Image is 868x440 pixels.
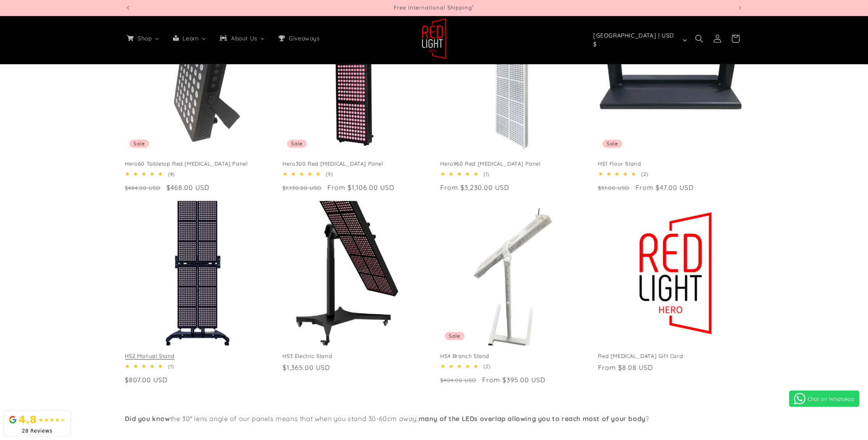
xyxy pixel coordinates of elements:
span: Shop [136,35,152,42]
strong: Did you know [125,415,170,423]
span: Giveaways [288,35,321,42]
img: Red Light Hero [422,18,447,59]
span: Learn [181,35,200,42]
a: HS3 Electric Stand [283,353,428,360]
a: HS1 Floor Stand [599,160,743,167]
span: About Us [229,35,258,42]
summary: Search [690,30,709,48]
a: Hero960 Red [MEDICAL_DATA] Panel [441,160,585,167]
p: the 30° lens angle of our panels means that when you stand 30-60cm away, ? [125,413,743,425]
a: Shop [120,30,166,47]
a: Hero300 Red [MEDICAL_DATA] Panel [283,160,428,167]
a: HS4 Branch Stand [441,353,585,360]
span: [GEOGRAPHIC_DATA] | USD $ [594,31,679,49]
a: Learn [166,30,213,47]
span: Chat on WhatsApp [808,396,855,402]
a: Chat on WhatsApp [789,391,860,407]
a: Red Light Hero [419,15,449,62]
strong: many of the LEDs overlap allowing you to reach most of your body [419,415,646,423]
button: [GEOGRAPHIC_DATA] | USD $ [589,32,690,48]
a: HS2 Manual Stand [125,353,270,360]
a: About Us [213,30,271,47]
a: Red [MEDICAL_DATA] Gift Card [599,353,743,360]
a: Giveaways [271,30,326,47]
span: Free International Shipping¹ [394,4,474,11]
a: Hero60 Tabletop Red [MEDICAL_DATA] Panel [125,160,270,167]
